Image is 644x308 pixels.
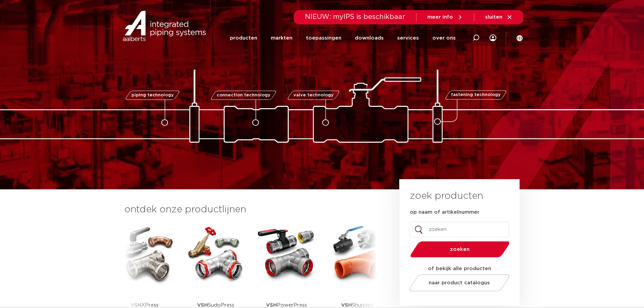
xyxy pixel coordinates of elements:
[428,247,492,252] span: zoeken
[429,280,490,285] span: naar product catalogus
[428,266,491,271] strong: of bekijk alle producten
[355,24,384,52] a: downloads
[197,303,208,308] strong: VSH
[410,209,479,216] label: op naam of artikelnummer
[407,241,512,258] button: zoeken
[410,222,509,237] input: zoeken
[124,203,377,216] h3: ontdek onze productlijnen
[397,24,419,52] a: services
[305,14,405,20] span: NIEUW: myIPS is beschikbaar
[132,93,174,97] span: piping technology
[410,189,483,203] h3: zoek producten
[306,24,341,52] a: toepassingen
[341,303,352,308] strong: VSH
[427,14,463,20] a: meer info
[485,15,502,20] span: sluiten
[427,15,453,20] span: meer info
[266,303,277,308] strong: VSH
[271,24,292,52] a: markten
[230,24,456,52] nav: Menu
[485,14,512,20] a: sluiten
[451,93,501,97] span: fastening technology
[432,24,456,52] a: over ons
[130,303,141,308] strong: VSH
[490,24,496,52] div: my IPS
[293,93,334,97] span: valve technology
[230,24,257,52] a: producten
[407,274,511,291] a: naar product catalogus
[216,93,270,97] span: connection technology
